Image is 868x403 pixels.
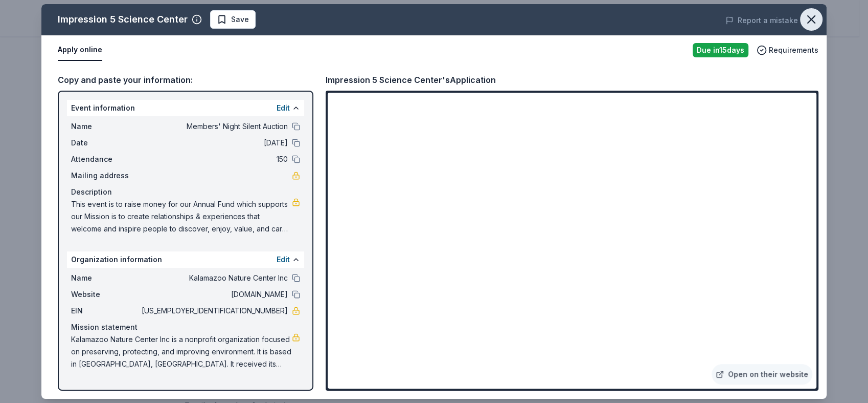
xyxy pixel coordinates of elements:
[769,44,818,56] span: Requirements
[231,13,249,26] span: Save
[140,120,288,133] span: Members' Night Silent Auction
[71,137,140,149] span: Date
[712,364,812,385] a: Open on their website
[140,272,288,284] span: Kalamazoo Nature Center Inc
[210,10,256,29] button: Save
[71,120,140,133] span: Name
[140,137,288,149] span: [DATE]
[693,43,748,57] div: Due in 15 days
[71,198,292,235] span: This event is to raise money for our Annual Fund which supports our Mission is to create relation...
[326,73,496,87] div: Impression 5 Science Center's Application
[71,288,140,301] span: Website
[58,39,102,61] button: Apply online
[140,288,288,301] span: [DOMAIN_NAME]
[725,14,798,27] button: Report a mistake
[277,102,290,114] button: Edit
[71,186,300,198] div: Description
[757,44,818,56] button: Requirements
[71,321,300,333] div: Mission statement
[58,73,313,87] div: Copy and paste your information:
[67,251,304,268] div: Organization information
[67,100,304,116] div: Event information
[140,153,288,165] span: 150
[71,305,140,317] span: EIN
[277,253,290,266] button: Edit
[58,11,188,28] div: Impression 5 Science Center
[71,272,140,284] span: Name
[71,153,140,165] span: Attendance
[140,305,288,317] span: [US_EMPLOYER_IDENTIFICATION_NUMBER]
[71,169,140,182] span: Mailing address
[71,333,292,370] span: Kalamazoo Nature Center Inc is a nonprofit organization focused on preserving, protecting, and im...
